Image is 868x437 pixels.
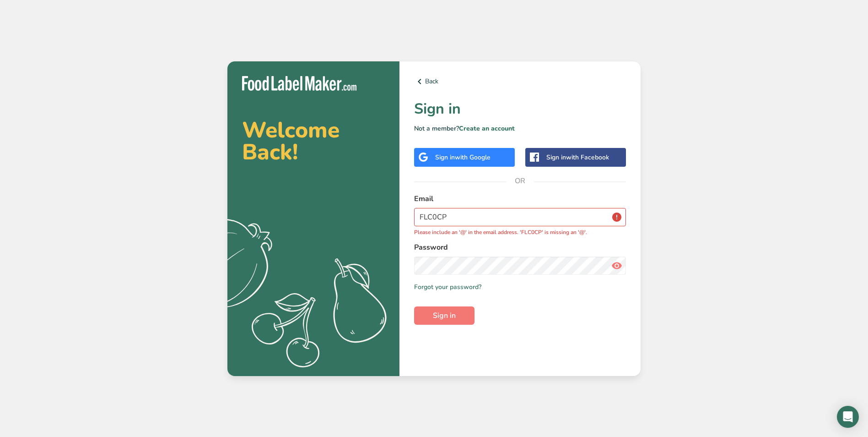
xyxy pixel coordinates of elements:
p: Please include an '@' in the email address. 'FLC0CP' is missing an '@'. [414,228,626,236]
input: Enter Your Email [414,208,626,226]
span: OR [507,167,534,195]
h2: Welcome Back! [242,119,385,163]
a: Back [414,76,626,87]
img: Food Label Maker [242,76,356,91]
span: Sign in [433,310,456,321]
p: Not a member? [414,124,626,133]
a: Forgot your password? [414,282,481,292]
a: Create an account [459,124,515,133]
div: Sign in [435,153,491,162]
h1: Sign in [414,98,626,120]
div: Sign in [546,153,609,162]
label: Password [414,242,626,253]
span: with Facebook [566,153,609,162]
button: Sign in [414,306,474,325]
label: Email [414,193,626,204]
span: with Google [455,153,491,162]
div: Open Intercom Messenger [837,406,859,428]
